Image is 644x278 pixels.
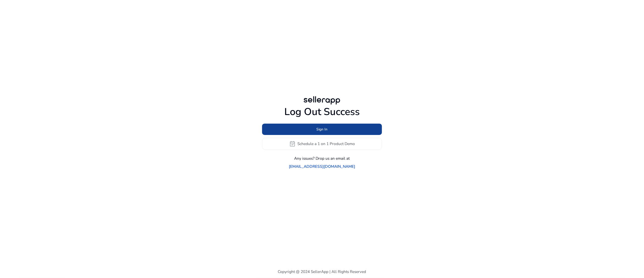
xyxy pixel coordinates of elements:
[289,141,296,147] span: event_available
[262,138,382,150] button: event_availableSchedule a 1 on 1 Product Demo
[317,127,328,132] span: Sign In
[294,155,350,161] p: Any issues? Drop us an email at
[289,163,355,169] a: [EMAIL_ADDRESS][DOMAIN_NAME]
[262,124,382,135] button: Sign In
[262,106,382,118] h1: Log Out Success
